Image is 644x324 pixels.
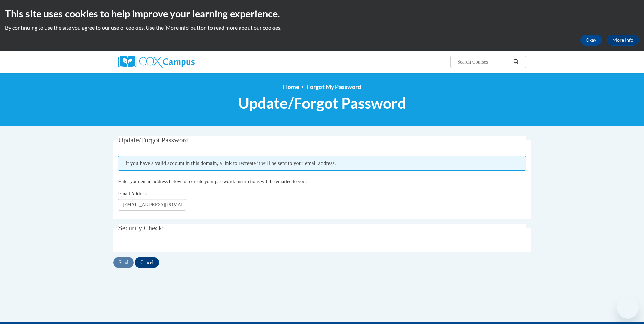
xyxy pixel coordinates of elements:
[457,58,511,66] input: Search Courses
[118,136,189,144] span: Update/Forgot Password
[135,257,159,268] input: Cancel
[607,35,639,46] a: More Info
[580,35,602,46] button: Okay
[118,156,526,171] span: If you have a valid account in this domain, a link to recreate it will be sent to your email addr...
[118,56,195,68] img: Cox Campus
[511,58,521,66] button: Search
[283,83,299,90] a: Home
[617,297,639,319] iframe: Button to launch messaging window
[238,94,406,112] span: Update/Forgot Password
[5,24,639,31] p: By continuing to use the site you agree to our use of cookies. Use the ‘More info’ button to read...
[118,179,307,184] span: Enter your email address below to recreate your password. Instructions will be emailed to you.
[118,224,164,232] span: Security Check:
[118,199,186,211] input: Email
[118,191,147,196] span: Email Address
[118,56,247,68] a: Cox Campus
[5,7,639,20] h2: This site uses cookies to help improve your learning experience.
[307,83,361,90] span: Forgot My Password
